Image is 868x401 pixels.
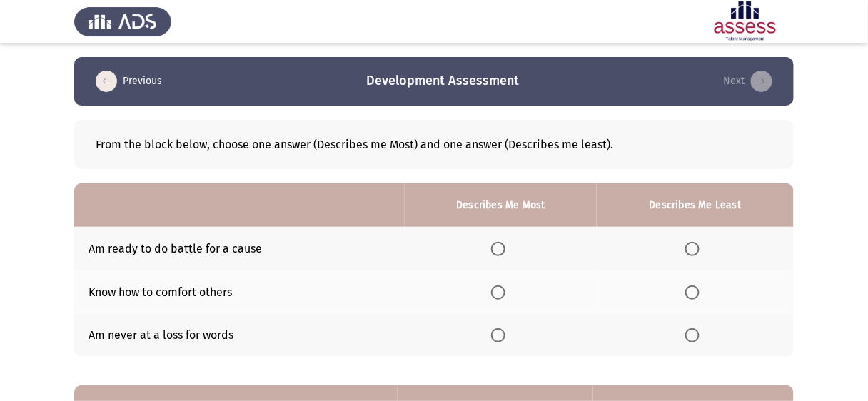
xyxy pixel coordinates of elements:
mat-radio-group: Select an option [491,328,511,342]
h3: Development Assessment [367,72,520,90]
img: Assess Talent Management logo [74,1,171,41]
th: Describes Me Least [597,183,794,227]
mat-radio-group: Select an option [685,285,705,298]
td: Am ready to do battle for a cause [74,227,405,270]
mat-radio-group: Select an option [491,241,511,255]
button: check the missing [720,70,777,93]
div: From the block below, choose one answer (Describes me Most) and one answer (Describes me least). [96,138,772,151]
img: Assessment logo of Development Assessment R1 (EN/AR) [697,1,794,41]
mat-radio-group: Select an option [685,328,705,342]
td: Know how to comfort others [74,270,405,314]
mat-radio-group: Select an option [685,241,705,255]
td: Am never at a loss for words [74,314,405,357]
th: Describes Me Most [405,183,597,227]
mat-radio-group: Select an option [491,285,511,298]
button: load previous page [91,70,166,93]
